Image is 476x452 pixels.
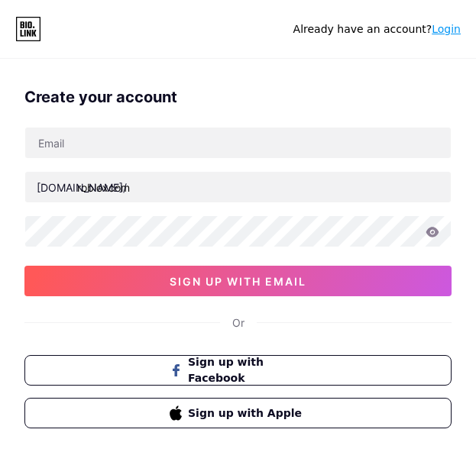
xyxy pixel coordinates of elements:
[432,23,461,35] a: Login
[37,179,127,195] div: [DOMAIN_NAME]/
[24,86,452,108] div: Create your account
[293,21,461,37] div: Already have an account?
[188,405,306,421] span: Sign up with Apple
[24,266,452,296] button: sign up with email
[188,354,306,386] span: Sign up with Facebook
[25,128,451,158] input: Email
[24,398,452,428] button: Sign up with Apple
[232,315,244,331] div: Or
[25,172,451,202] input: username
[24,355,452,386] button: Sign up with Facebook
[170,275,306,288] span: sign up with email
